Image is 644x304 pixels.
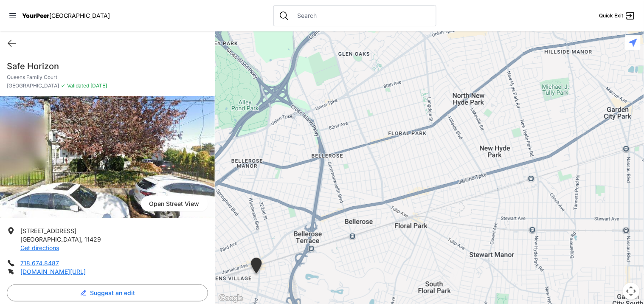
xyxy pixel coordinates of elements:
span: Suggest an edit [90,289,135,297]
a: Get directions [20,244,59,251]
input: Search [292,11,431,20]
button: Suggest an edit [7,284,208,301]
a: 718.674.8487 [20,259,59,267]
span: [GEOGRAPHIC_DATA] [20,236,81,243]
span: YourPeer [22,12,49,19]
span: [STREET_ADDRESS] [20,227,76,234]
span: Validated [67,82,89,89]
span: Quick Exit [599,12,624,19]
a: [DOMAIN_NAME][URL] [20,268,86,275]
div: Queens Family Court [249,258,264,277]
a: YourPeer[GEOGRAPHIC_DATA] [22,13,110,18]
span: , [81,236,83,243]
span: 11429 [84,236,101,243]
span: [GEOGRAPHIC_DATA] [49,12,110,19]
span: Open Street View [141,196,208,211]
a: Quick Exit [599,11,636,21]
a: Open this area in Google Maps (opens a new window) [217,293,245,304]
h1: Safe Horizon [7,60,208,72]
span: [DATE] [89,82,107,89]
img: Google [217,293,245,304]
p: Queens Family Court [7,74,208,81]
button: Map camera controls [623,283,640,300]
span: ✓ [61,82,65,89]
span: [GEOGRAPHIC_DATA] [7,82,59,89]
